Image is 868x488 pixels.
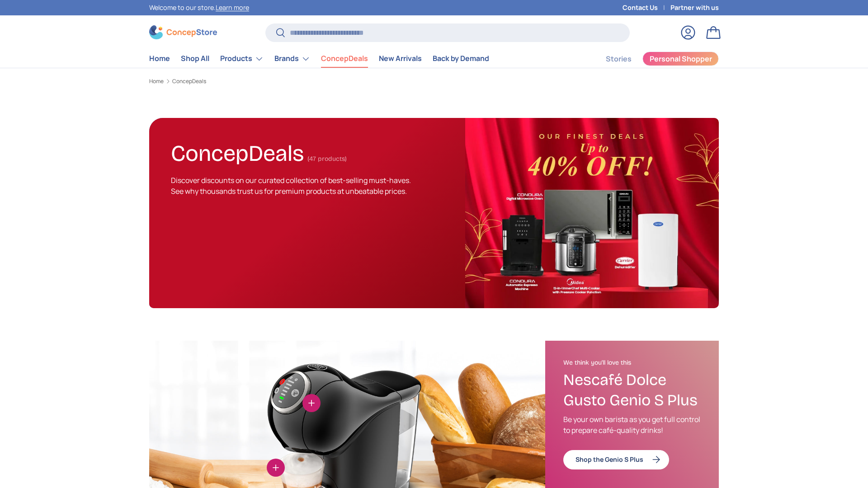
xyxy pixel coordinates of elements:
a: Shop the Genio S Plus [563,450,669,469]
img: ConcepDeals [465,118,719,308]
a: Home [149,50,170,67]
p: Be your own barista as you get full control to prepare café-quality drinks! [563,414,701,436]
a: Contact Us [623,3,670,13]
a: ConcepDeals [321,50,368,67]
summary: Products [215,50,269,68]
span: (47 products) [307,155,347,163]
a: Stories [606,50,632,68]
nav: Primary [149,50,489,68]
summary: Brands [269,50,316,68]
h3: Nescafé Dolce Gusto Genio S Plus [563,370,701,411]
h2: We think you'll love this [563,359,701,367]
span: Personal Shopper [650,55,712,62]
a: Shop All [181,50,209,67]
a: Home [149,79,164,84]
a: Partner with us [670,3,719,13]
p: Welcome to our store. [149,3,249,13]
img: ConcepStore [149,25,217,39]
span: Discover discounts on our curated collection of best-selling must-haves. See why thousands trust ... [171,175,411,196]
nav: Breadcrumbs [149,77,719,85]
a: ConcepDeals [172,79,206,84]
a: Personal Shopper [642,52,719,66]
a: New Arrivals [379,50,422,67]
a: Learn more [216,3,249,12]
a: Brands [274,50,310,68]
nav: Secondary [584,50,719,68]
a: Back by Demand [433,50,489,67]
h1: ConcepDeals [171,136,304,167]
a: Products [220,50,264,68]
